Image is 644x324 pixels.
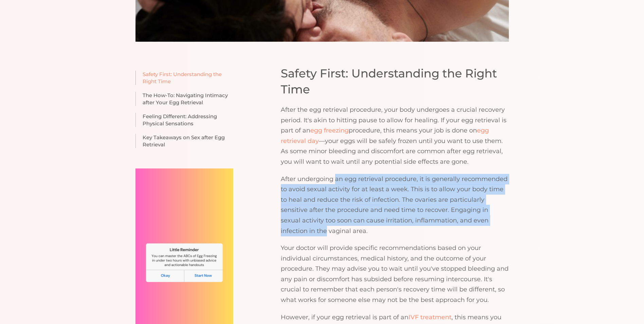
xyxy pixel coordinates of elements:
p: After undergoing an egg retrieval procedure, it is generally recommended to avoid sexual activity... [281,174,509,236]
a: IVF treatment [408,313,452,321]
a: egg freezing [310,127,349,134]
a: egg retrieval day [281,127,489,145]
a: The How-To: Navigating Intimacy after Your Egg Retrieval [135,92,233,106]
a: Key Takeaways on Sex after Egg Retrieval [135,134,233,148]
p: After the egg retrieval procedure, your body undergoes a crucial recovery period. It's akin to hi... [281,105,509,167]
h2: Safety First: Understanding the Right Time [281,66,509,98]
a: Safety First: Understanding the Right Time [135,71,233,85]
p: Your doctor will provide specific recommendations based on your individual circumstances, medical... [281,243,509,305]
a: Feeling Different: Addressing Physical Sensations [135,113,233,127]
